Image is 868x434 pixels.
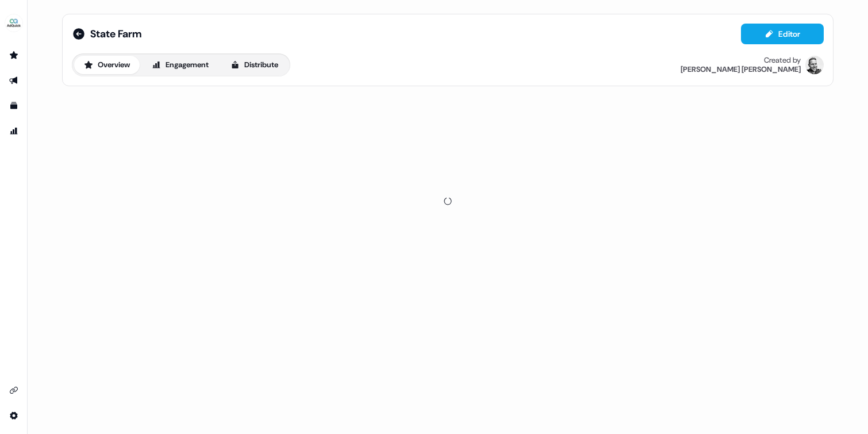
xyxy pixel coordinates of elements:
a: Go to outbound experience [5,71,23,90]
img: Jason [805,56,824,74]
a: Go to attribution [5,122,23,140]
button: Overview [74,56,140,74]
span: State Farm [90,27,141,41]
a: Go to integrations [5,406,23,425]
a: Editor [741,29,824,41]
a: Go to templates [5,97,23,115]
button: Distribute [221,56,288,74]
a: Go to integrations [5,381,23,400]
div: [PERSON_NAME] [PERSON_NAME] [681,65,801,74]
button: Editor [741,24,824,44]
div: Created by [764,56,801,65]
button: Engagement [142,56,218,74]
a: Go to prospects [5,46,23,64]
